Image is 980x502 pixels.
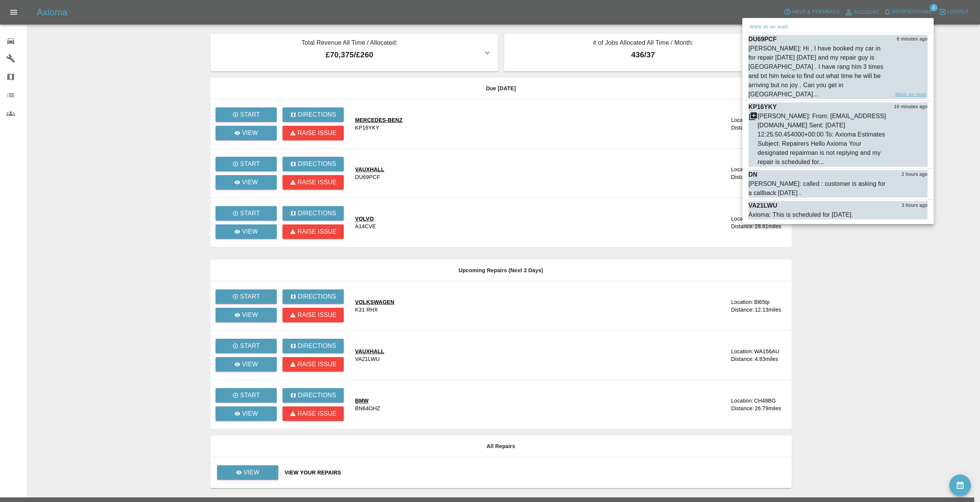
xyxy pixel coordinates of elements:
span: 2 hours ago [902,171,928,179]
p: VA21LWU [748,201,777,210]
span: 16 minutes ago [894,103,928,111]
div: [PERSON_NAME]: called : customer is asking for a callback [DATE] . [748,179,889,198]
div: [PERSON_NAME]: From: [EMAIL_ADDRESS][DOMAIN_NAME] Sent: [DATE] 12:25:50.454000+00:00 To: Axioma E... [758,112,889,167]
span: 6 minutes ago [897,36,928,43]
button: Mark as read [894,90,928,99]
span: 3 hours ago [902,202,928,210]
div: [PERSON_NAME]: Hi , I have booked my car in for repair [DATE] [DATE] and my repair guy is [GEOGRA... [748,44,889,99]
button: Mark all as read [748,23,789,31]
p: DN [748,170,757,179]
div: Axioma: This is scheduled for [DATE]. [748,210,853,219]
p: KP16YKY [748,102,777,112]
p: DU69PCF [748,35,777,44]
